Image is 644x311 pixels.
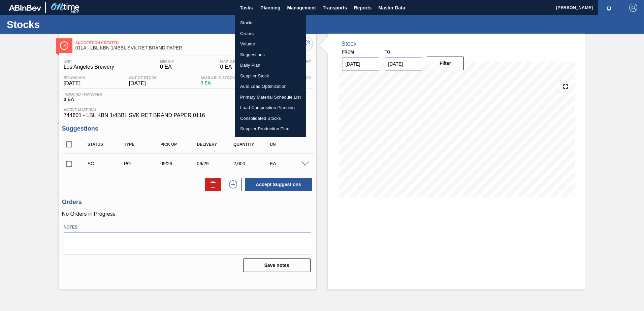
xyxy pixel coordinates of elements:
a: Consolidated Stocks [235,113,306,124]
a: Load Composition Planning [235,102,306,113]
a: Suggestions [235,49,306,60]
a: Orders [235,28,306,39]
a: Daily Plan [235,60,306,71]
a: Stocks [235,18,306,28]
a: Supplier Stock [235,71,306,81]
a: Volume [235,39,306,49]
a: Supplier Production Plan [235,124,306,134]
a: Auto Load Optimization [235,81,306,92]
a: Primary Material Schedule List [235,92,306,103]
